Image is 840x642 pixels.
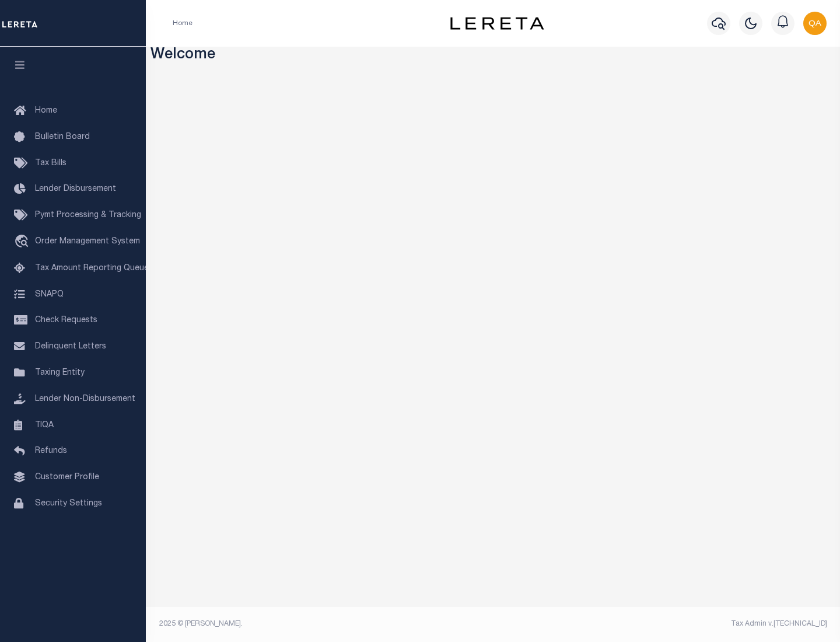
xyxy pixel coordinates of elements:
span: Tax Amount Reporting Queue [35,264,149,273]
span: TIQA [35,421,54,429]
span: Taxing Entity [35,369,85,377]
span: Refunds [35,447,67,455]
span: Order Management System [35,238,140,246]
span: Lender Disbursement [35,185,116,193]
span: Tax Bills [35,159,66,168]
span: Security Settings [35,500,102,508]
span: Pymt Processing & Tracking [35,211,141,219]
span: Customer Profile [35,473,99,481]
img: logo-dark.svg [450,17,544,30]
h3: Welcome [150,47,836,65]
span: Bulletin Board [35,133,90,141]
span: Delinquent Letters [35,343,106,351]
span: Check Requests [35,316,97,325]
span: Lender Non-Disbursement [35,395,135,403]
li: Home [173,18,192,29]
span: Home [35,107,57,115]
span: SNAPQ [35,290,64,298]
img: svg+xml;base64,PHN2ZyB4bWxucz0iaHR0cDovL3d3dy53My5vcmcvMjAwMC9zdmciIHBvaW50ZXItZXZlbnRzPSJub25lIi... [803,12,827,35]
div: 2025 © [PERSON_NAME]. [150,619,494,629]
div: Tax Admin v.[TECHNICAL_ID] [502,619,827,629]
i: travel_explore [14,235,33,250]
